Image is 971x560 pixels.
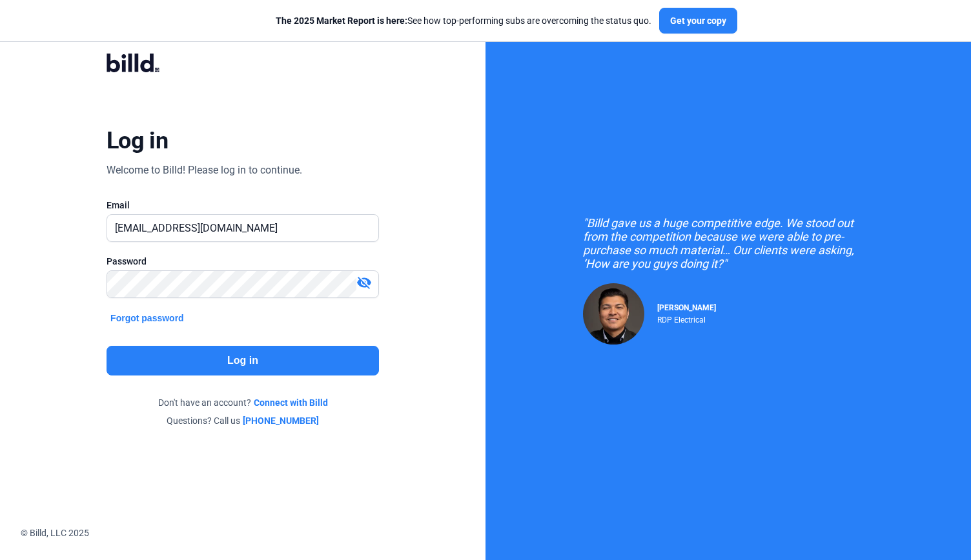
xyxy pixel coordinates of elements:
[107,163,302,178] div: Welcome to Billd! Please log in to continue.
[107,199,379,212] div: Email
[107,126,168,155] div: Log in
[107,396,379,409] div: Don't have an account?
[243,414,319,427] a: [PHONE_NUMBER]
[583,283,644,345] img: Raul Pacheco
[659,8,737,34] button: Get your copy
[583,216,874,270] div: "Billd gave us a huge competitive edge. We stood out from the competition because we were able to...
[276,14,651,27] div: See how top-performing subs are overcoming the status quo.
[657,303,716,312] span: [PERSON_NAME]
[254,396,328,409] a: Connect with Billd
[657,312,716,325] div: RDP Electrical
[276,15,407,26] span: The 2025 Market Report is here:
[107,414,379,427] div: Questions? Call us
[107,346,379,375] button: Log in
[107,255,379,268] div: Password
[107,311,188,325] button: Forgot password
[356,275,372,290] mat-icon: visibility_off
